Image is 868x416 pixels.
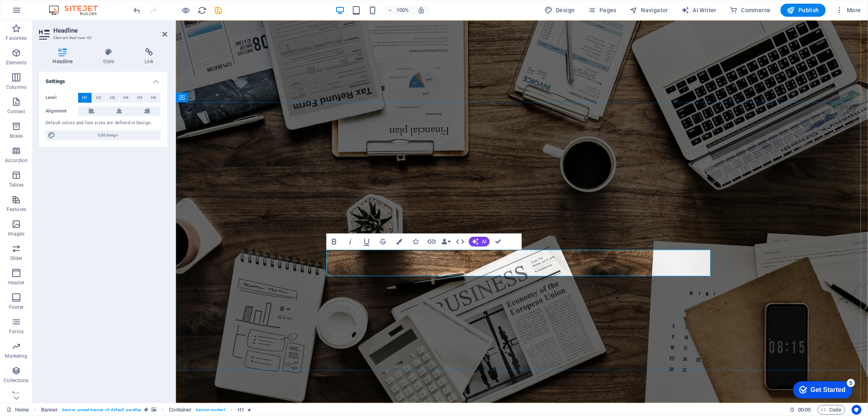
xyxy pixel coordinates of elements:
[106,93,119,103] button: H3
[835,6,861,14] span: More
[781,4,826,17] button: Publish
[46,130,161,140] button: Edit design
[7,405,29,415] a: Click to cancel selection. Double-click to open Pages
[96,93,101,103] span: H2
[151,93,156,103] span: H6
[110,93,115,103] span: H3
[798,405,811,415] span: 00 00
[396,5,409,15] h6: 100%
[58,130,158,140] span: Edit design
[195,405,225,415] span: . banner-content
[9,328,24,335] p: Forms
[541,4,578,17] div: Design (Ctrl+Alt+Y)
[343,233,358,250] button: Italic (Ctrl+I)
[832,4,864,17] button: More
[821,405,842,415] span: Code
[61,405,141,415] span: . banner .preset-banner-v3-default .parallax
[359,233,374,250] button: Underline (Ctrl+U)
[9,304,24,310] p: Footer
[787,6,819,14] span: Publish
[9,182,24,188] p: Tables
[5,157,28,164] p: Accordion
[169,405,192,415] span: Click to select. Double-click to edit
[482,239,486,244] span: AI
[39,48,90,65] h4: Headline
[789,405,811,415] h6: Session time
[681,6,717,14] span: AI Writer
[133,6,142,15] i: Undo: Duplicate elements (Ctrl+Z)
[46,93,78,103] label: Level
[39,72,167,86] h4: Settings
[92,93,105,103] button: H2
[544,6,575,14] span: Design
[391,233,407,250] button: Colors
[440,233,452,250] button: Data Bindings
[137,93,142,103] span: H5
[8,280,24,286] p: Header
[6,35,26,42] p: Favorites
[6,59,27,66] p: Elements
[585,4,620,17] button: Pages
[46,106,78,116] label: Alignment
[181,5,191,15] button: Click here to leave preview mode and continue editing
[147,93,160,103] button: H6
[24,9,59,16] div: Get Started
[47,5,108,15] img: Editor Logo
[214,6,223,15] i: Save (Ctrl+S)
[326,233,342,250] button: Bold (Ctrl+B)
[7,4,66,21] div: Get Started 5 items remaining, 0% complete
[541,4,578,17] button: Design
[7,206,26,213] p: Features
[82,93,87,103] span: H1
[804,407,805,413] span: :
[818,405,845,415] button: Code
[131,48,167,65] h4: Link
[41,405,251,415] nav: breadcrumb
[730,6,771,14] span: Commerce
[384,5,413,15] button: 100%
[238,405,244,415] span: Click to select. Double-click to edit
[626,4,671,17] button: Navigator
[588,6,617,14] span: Pages
[5,353,27,359] p: Marketing
[90,48,131,65] h4: Style
[46,120,161,127] div: Default colors and font sizes are defined in Design.
[10,255,23,262] p: Slider
[490,233,506,250] button: Confirm (Ctrl+⏎)
[78,93,92,103] button: H1
[4,377,28,384] p: Collections
[41,405,58,415] span: Click to select. Double-click to edit
[453,233,468,250] button: HTML
[247,407,251,412] i: Element contains an animation
[198,6,207,15] i: Reload page
[151,407,156,412] i: This element contains a background
[53,34,151,42] h3: Element #ed-new-43
[8,231,25,237] p: Images
[726,4,774,17] button: Commerce
[424,233,439,250] button: Link
[144,407,148,412] i: This element is a customizable preset
[132,5,142,15] button: undo
[375,233,391,250] button: Strikethrough
[197,5,207,15] button: reload
[630,6,668,14] span: Navigator
[10,133,23,139] p: Boxes
[678,4,720,17] button: AI Writer
[214,5,223,15] button: save
[60,2,68,10] div: 5
[408,233,423,250] button: Icons
[133,93,146,103] button: H5
[6,84,26,90] p: Columns
[469,237,490,247] button: AI
[852,405,861,415] button: Usercentrics
[120,93,133,103] button: H4
[53,27,167,34] h2: Headline
[418,7,425,14] i: On resize automatically adjust zoom level to fit chosen device.
[7,108,25,115] p: Content
[123,93,129,103] span: H4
